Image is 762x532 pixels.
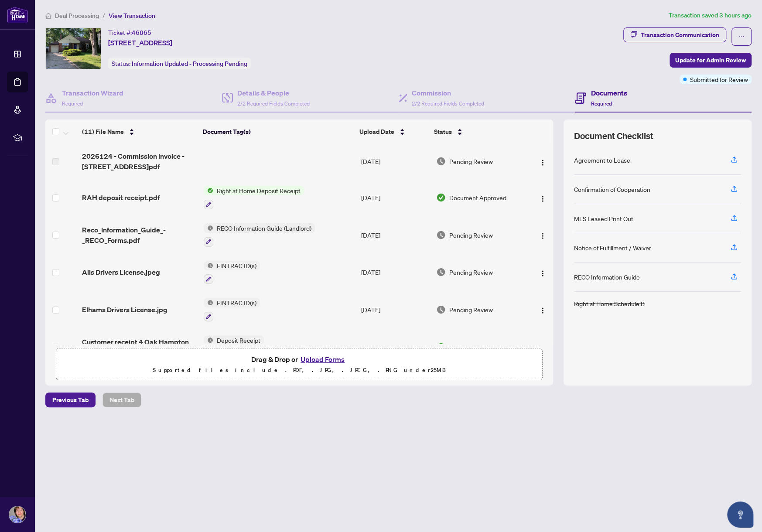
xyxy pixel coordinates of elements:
img: Logo [539,195,546,202]
h4: Transaction Wizard [62,88,123,98]
div: Ticket #: [108,27,151,38]
span: Deposit Receipt [213,335,264,345]
img: Profile Icon [9,506,26,523]
td: [DATE] [358,254,433,291]
button: Open asap [727,501,753,528]
span: Customer receipt 4 Oak Hampton .jpg [82,337,197,358]
button: Logo [536,265,550,279]
button: Upload Forms [298,354,347,365]
img: Document Status [436,267,446,277]
img: Document Status [436,305,446,314]
span: RAH deposit receipt.pdf [82,192,160,203]
img: Logo [539,232,546,239]
button: Transaction Communication [623,27,726,42]
span: FINTRAC ID(s) [213,261,260,270]
img: Logo [539,307,546,314]
button: Previous Tab [45,392,96,407]
button: Logo [536,303,550,317]
button: Logo [536,228,550,242]
button: Logo [536,340,550,354]
span: ellipsis [738,34,745,40]
div: Confirmation of Cooperation [574,184,650,194]
span: Upload Date [359,127,394,136]
span: Information Updated - Processing Pending [132,60,247,68]
img: Logo [539,270,546,277]
article: Transaction saved 3 hours ago [669,10,752,20]
img: Logo [539,159,546,166]
img: Status Icon [204,298,213,307]
button: Status IconRECO Information Guide (Landlord) [204,223,315,247]
th: (11) File Name [79,119,200,144]
span: Pending Review [449,267,493,277]
img: Document Status [436,230,446,240]
span: Pending Review [449,230,493,240]
span: Document Approved [449,342,506,352]
button: Status IconRight at Home Deposit Receipt [204,186,304,209]
td: [DATE] [358,144,433,179]
td: [DATE] [358,328,433,366]
span: 46865 [132,29,151,37]
span: Pending Review [449,157,493,166]
span: Deal Processing [55,12,99,20]
img: Status Icon [204,335,213,345]
img: Status Icon [204,261,213,270]
button: Logo [536,154,550,168]
th: Document Tag(s) [199,119,355,144]
img: logo [7,7,28,23]
h4: Commission [412,88,484,98]
span: View Transaction [109,12,155,20]
th: Upload Date [356,119,431,144]
img: Document Status [436,342,446,352]
span: Drag & Drop orUpload FormsSupported files include .PDF, .JPG, .JPEG, .PNG under25MB [56,348,542,381]
div: Transaction Communication [641,28,719,42]
img: Status Icon [204,223,213,233]
span: Alis Drivers License.jpeg [82,267,160,277]
span: Required [62,100,83,107]
span: [STREET_ADDRESS] [108,38,172,48]
span: Pending Review [449,305,493,314]
span: 2/2 Required Fields Completed [412,100,484,107]
div: Agreement to Lease [574,155,630,165]
h4: Documents [591,88,627,98]
span: FINTRAC ID(s) [213,298,260,307]
img: IMG-W12272549_1.jpg [46,28,101,69]
li: / [103,10,105,20]
img: Document Status [436,157,446,166]
button: Status IconFINTRAC ID(s) [204,261,260,284]
div: Right at Home Schedule B [574,299,645,308]
span: Drag & Drop or [251,354,347,365]
span: (11) File Name [82,127,124,136]
span: RECO Information Guide (Landlord) [213,223,315,233]
span: Previous Tab [52,393,89,407]
div: MLS Leased Print Out [574,214,633,223]
span: home [45,13,51,19]
h4: Details & People [237,88,310,98]
button: Logo [536,191,550,205]
span: Document Checklist [574,130,653,142]
th: Status [431,119,524,144]
span: Document Approved [449,193,506,202]
span: 2026124 - Commission Invoice - [STREET_ADDRESS]pdf [82,151,197,172]
td: [DATE] [358,216,433,254]
button: Status IconFINTRAC ID(s) [204,298,260,321]
div: Status: [108,58,251,69]
span: Right at Home Deposit Receipt [213,186,304,195]
img: Document Status [436,193,446,202]
button: Update for Admin Review [670,53,752,68]
span: Elhams Drivers License.jpg [82,304,167,315]
p: Supported files include .PDF, .JPG, .JPEG, .PNG under 25 MB [62,365,537,375]
span: Reco_Information_Guide_-_RECO_Forms.pdf [82,225,197,246]
span: Update for Admin Review [675,53,746,67]
button: Next Tab [103,392,141,407]
span: Status [434,127,452,136]
td: [DATE] [358,179,433,216]
img: Status Icon [204,186,213,195]
div: RECO Information Guide [574,272,640,282]
span: Required [591,100,612,107]
button: Status IconDeposit Receipt [204,335,264,359]
div: Notice of Fulfillment / Waiver [574,243,651,252]
span: 2/2 Required Fields Completed [237,100,310,107]
td: [DATE] [358,291,433,328]
span: Submitted for Review [690,75,748,84]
